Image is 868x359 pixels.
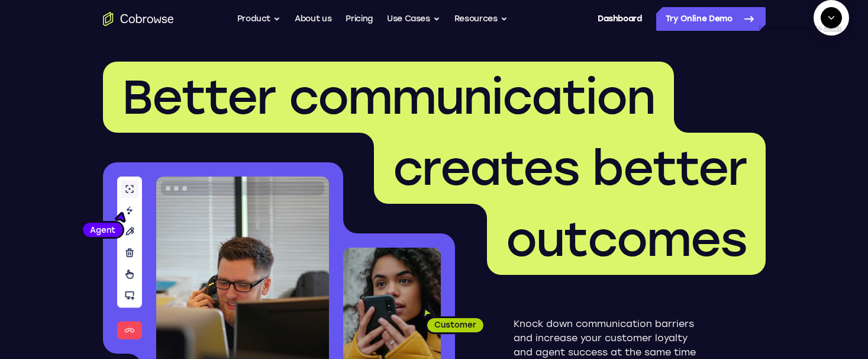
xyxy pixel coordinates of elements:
span: outcomes [506,211,747,268]
a: Pricing [346,7,373,31]
span: creates better [393,140,747,197]
button: Use Cases [387,7,440,31]
a: Try Online Demo [656,7,766,31]
a: About us [295,7,331,31]
a: Dashboard [598,7,642,31]
a: Go to the home page [103,12,174,26]
button: Product [237,7,281,31]
button: Resources [454,7,508,31]
span: Better communication [122,69,655,126]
